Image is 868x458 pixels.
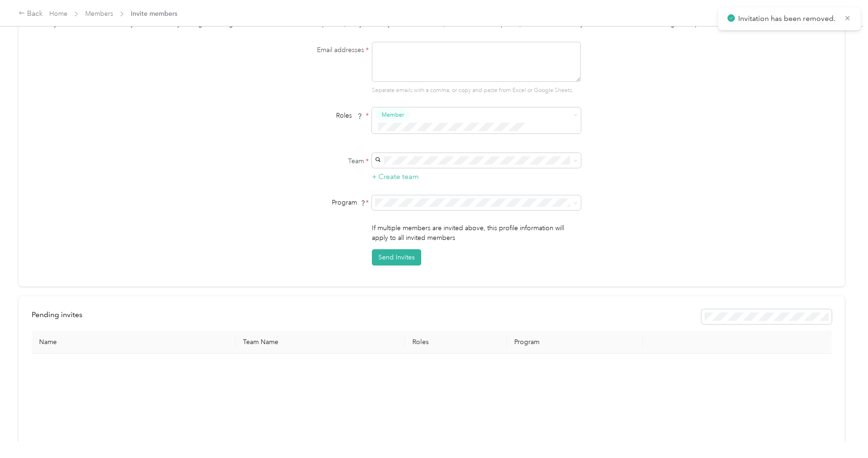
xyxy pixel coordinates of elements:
[701,309,832,324] div: Resend all invitations
[738,13,837,25] p: Invitation has been removed.
[19,8,43,20] div: Back
[333,108,366,123] span: Roles
[49,10,67,18] a: Home
[32,309,89,324] div: left-menu
[253,198,369,207] div: Program
[405,331,507,354] th: Roles
[32,309,832,324] div: info-bar
[372,171,419,183] button: + Create team
[32,310,82,319] span: Pending invites
[236,331,405,354] th: Team Name
[375,109,410,121] button: Member
[253,156,369,166] label: Team
[253,45,369,55] label: Email addresses
[816,406,868,458] iframe: Everlance-gr Chat Button Frame
[372,86,581,95] p: Separate emails with a comma, or copy and paste from Excel or Google Sheets.
[85,10,113,18] a: Members
[131,9,177,19] span: Invite members
[32,331,236,354] th: Name
[507,331,643,354] th: Program
[382,111,404,119] span: Member
[372,223,581,243] p: If multiple members are invited above, this profile information will apply to all invited members
[372,249,421,266] button: Send Invites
